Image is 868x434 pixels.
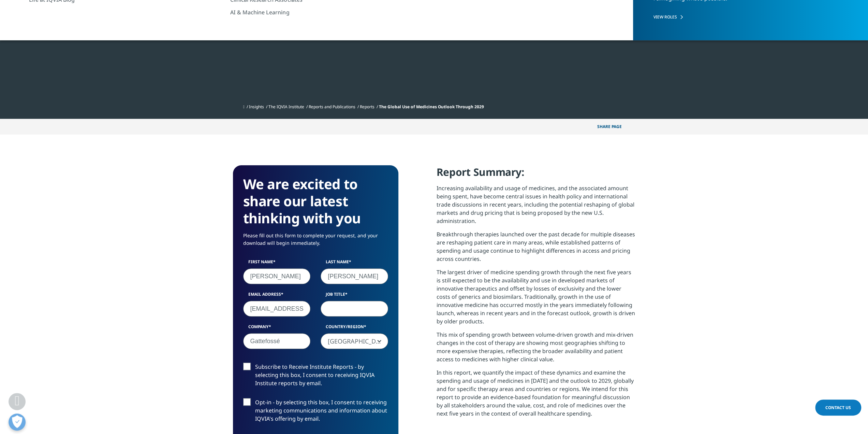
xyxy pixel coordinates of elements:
p: Increasing availability and usage of medicines, and the associated amount being spent, have becom... [437,184,635,230]
label: Email Address [243,291,311,301]
span: United States [321,334,388,349]
label: First Name [243,259,311,268]
p: Share PAGE [592,119,635,135]
span: The Global Use of Medicines Outlook Through 2029 [379,104,484,110]
label: Subscribe to Receive Institute Reports - by selecting this box, I consent to receiving IQVIA Inst... [243,363,388,391]
a: Reports and Publications [309,104,355,110]
label: Last Name [321,259,388,268]
a: AI & Machine Learning [230,9,415,16]
h3: We are excited to share our latest thinking with you [243,176,388,227]
p: In this report, we quantify the impact of these dynamics and examine the spending and usage of me... [437,368,635,423]
label: Job Title [321,291,388,301]
p: The largest driver of medicine spending growth through the next five years is still expected to b... [437,268,635,331]
a: Insights [249,104,264,110]
label: Opt-in - by selecting this box, I consent to receiving marketing communications and information a... [243,398,388,426]
label: Country/Region [321,324,388,333]
a: Reports [360,104,374,110]
p: Please fill out this form to complete your request, and your download will begin immediately. [243,232,388,252]
a: VIEW ROLES [653,14,836,20]
p: Breakthrough therapies launched over the past decade for multiple diseases are reshaping patient ... [437,230,635,268]
label: Company [243,324,311,333]
p: This mix of spending growth between volume-driven growth and mix-driven changes in the cost of th... [437,331,635,368]
a: The IQVIA Institute [268,104,304,110]
button: Open Preferences [9,414,26,431]
span: Contact Us [825,405,851,410]
button: Share PAGEShare PAGE [592,119,635,135]
a: Contact Us [815,400,861,416]
h4: Report Summary: [437,165,635,184]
